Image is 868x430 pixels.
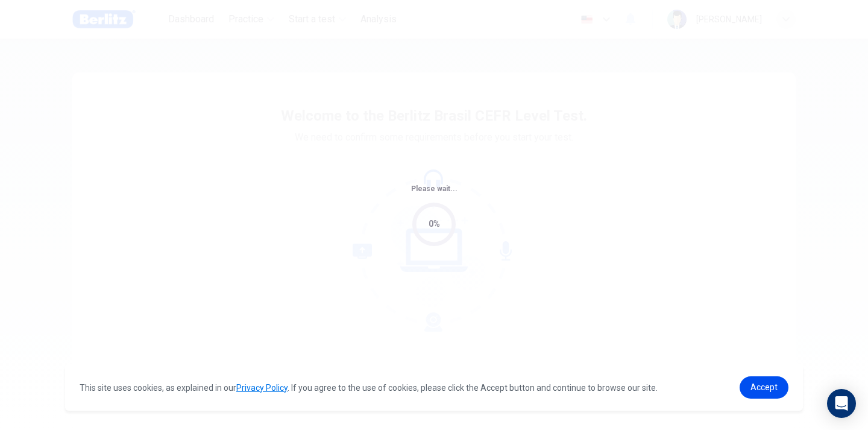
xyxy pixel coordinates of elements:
div: 0% [429,217,440,231]
div: Open Intercom Messenger [827,389,856,418]
span: Accept [750,382,778,392]
a: Privacy Policy [236,383,288,393]
span: This site uses cookies, as explained in our . If you agree to the use of cookies, please click th... [80,383,658,393]
a: dismiss cookie message [740,376,788,399]
span: Please wait... [411,185,458,193]
div: cookieconsent [65,364,803,411]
